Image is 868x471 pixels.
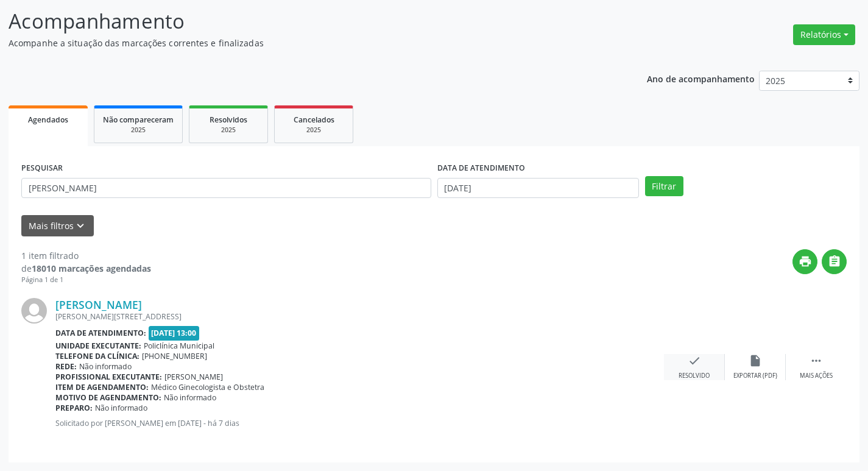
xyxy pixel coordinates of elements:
b: Preparo: [55,403,93,413]
div: 2025 [283,126,344,135]
span: Não informado [164,392,216,403]
a: [PERSON_NAME] [55,298,142,311]
b: Item de agendamento: [55,382,149,392]
i:  [810,354,823,367]
i: keyboard_arrow_down [74,219,87,233]
span: Policlínica Municipal [144,341,214,351]
p: Ano de acompanhamento [647,71,755,86]
label: DATA DE ATENDIMENTO [437,159,525,178]
span: Resolvidos [210,115,247,125]
span: [PERSON_NAME] [164,372,223,382]
p: Acompanhamento [9,6,604,37]
div: [PERSON_NAME][STREET_ADDRESS] [55,311,664,322]
b: Profissional executante: [55,372,162,382]
button: Filtrar [645,176,683,197]
b: Data de atendimento: [55,328,146,338]
button: print [792,249,817,274]
span: Não informado [79,361,132,372]
span: [PHONE_NUMBER] [142,351,207,361]
div: de [21,262,151,275]
span: Médico Ginecologista e Obstetra [151,382,264,392]
div: Página 1 de 1 [21,275,151,285]
div: Mais ações [800,372,833,380]
input: Nome, CNS [21,178,431,199]
span: [DATE] 13:00 [149,326,200,340]
i: insert_drive_file [749,354,762,367]
i: print [799,255,812,268]
b: Rede: [55,361,77,372]
b: Telefone da clínica: [55,351,139,361]
strong: 18010 marcações agendadas [32,263,151,274]
button:  [822,249,847,274]
button: Relatórios [793,24,855,45]
div: 2025 [103,126,174,135]
span: Não informado [95,403,147,413]
div: Exportar (PDF) [733,372,777,380]
span: Não compareceram [103,115,174,125]
p: Solicitado por [PERSON_NAME] em [DATE] - há 7 dias [55,418,664,428]
span: Cancelados [294,115,334,125]
input: Selecione um intervalo [437,178,639,199]
button: Mais filtroskeyboard_arrow_down [21,215,94,236]
i: check [688,354,701,367]
label: PESQUISAR [21,159,63,178]
img: img [21,298,47,324]
p: Acompanhe a situação das marcações correntes e finalizadas [9,37,604,49]
b: Unidade executante: [55,341,141,351]
b: Motivo de agendamento: [55,392,161,403]
div: 2025 [198,126,259,135]
div: Resolvido [679,372,710,380]
i:  [828,255,841,268]
span: Agendados [28,115,68,125]
div: 1 item filtrado [21,249,151,262]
